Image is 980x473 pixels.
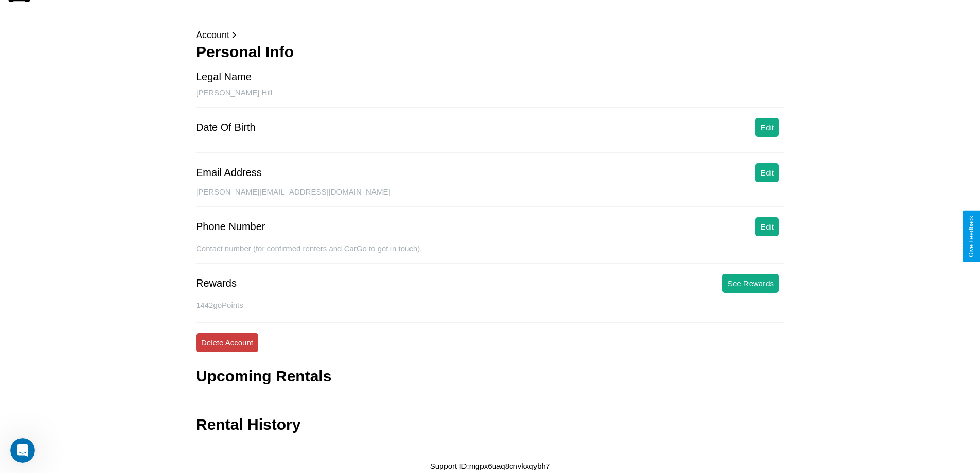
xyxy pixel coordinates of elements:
[196,71,252,83] div: Legal Name
[755,217,779,236] button: Edit
[196,187,784,207] div: [PERSON_NAME][EMAIL_ADDRESS][DOMAIN_NAME]
[430,459,550,473] p: Support ID: mgpx6uaq8cnvkxqybh7
[755,163,779,182] button: Edit
[196,244,784,264] div: Contact number (for confirmed renters and CarGo to get in touch).
[196,416,300,433] h3: Rental History
[196,121,256,133] div: Date Of Birth
[755,118,779,137] button: Edit
[196,88,784,108] div: [PERSON_NAME] Hill
[196,43,784,61] h3: Personal Info
[196,221,265,233] div: Phone Number
[196,298,784,312] p: 1442 goPoints
[196,277,237,289] div: Rewards
[10,438,35,463] iframe: Intercom live chat
[722,274,779,293] button: See Rewards
[968,216,975,257] div: Give Feedback
[196,367,331,385] h3: Upcoming Rentals
[196,27,784,43] p: Account
[196,167,262,179] div: Email Address
[196,333,258,352] button: Delete Account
